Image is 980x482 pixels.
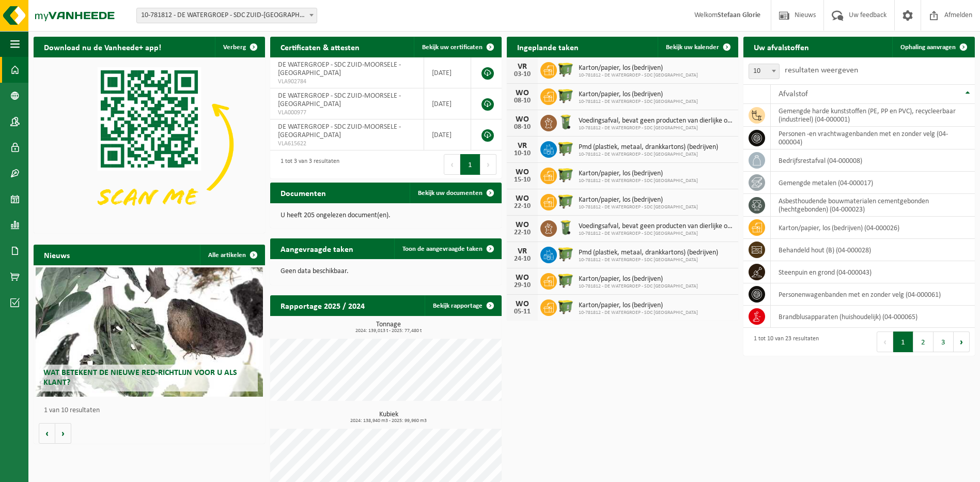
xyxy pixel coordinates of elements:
td: personen -en vrachtwagenbanden met en zonder velg (04-000004) [771,127,975,149]
td: [DATE] [424,88,471,119]
td: behandeld hout (B) (04-000028) [771,239,975,261]
h2: Nieuws [34,245,80,265]
div: 03-10 [512,71,533,78]
span: 10-781812 - DE WATERGROEP - SDC [GEOGRAPHIC_DATA] [579,257,718,263]
a: Wat betekent de nieuwe RED-richtlijn voor u als klant? [36,267,262,397]
span: Bekijk uw documenten [418,190,483,197]
div: VR [512,142,533,150]
h2: Rapportage 2025 / 2024 [270,295,375,315]
span: 10 [749,64,780,79]
img: WB-1100-HPE-GN-50 [557,166,574,184]
div: WO [512,194,533,203]
button: Previous [444,154,460,175]
span: Voedingsafval, bevat geen producten van dierlijke oorsprong, onverpakt [579,222,733,231]
h2: Certificaten & attesten [270,37,370,57]
img: WB-1100-HPE-GN-50 [557,140,574,157]
img: WB-0140-HPE-GN-50 [557,219,574,236]
td: gemengde metalen (04-000017) [771,172,975,194]
p: U heeft 205 ongelezen document(en). [281,212,491,219]
span: 10-781812 - DE WATERGROEP - SDC ZUID-MOORSELE - MOORSELE [136,8,317,23]
div: WO [512,274,533,282]
h2: Ingeplande taken [507,37,589,57]
h3: Kubiek [275,411,502,424]
div: WO [512,221,533,229]
div: VR [512,247,533,255]
span: Pmd (plastiek, metaal, drankkartons) (bedrijven) [579,143,718,152]
span: DE WATERGROEP - SDC ZUID-MOORSELE - [GEOGRAPHIC_DATA] [278,92,401,108]
span: 10-781812 - DE WATERGROEP - SDC [GEOGRAPHIC_DATA] [579,204,698,210]
img: Download de VHEPlus App [34,57,265,231]
div: 24-10 [512,255,533,263]
div: 05-11 [512,308,533,315]
h2: Uw afvalstoffen [743,37,819,57]
td: gemengde harde kunststoffen (PE, PP en PVC), recycleerbaar (industrieel) (04-000001) [771,104,975,127]
h3: Tonnage [275,321,502,334]
div: 1 tot 10 van 23 resultaten [749,330,819,353]
button: Verberg [215,37,264,57]
span: Karton/papier, los (bedrijven) [579,64,698,72]
td: bedrijfsrestafval (04-000008) [771,149,975,172]
img: WB-0140-HPE-GN-50 [557,113,574,131]
div: 08-10 [512,124,533,131]
img: WB-1100-HPE-GN-50 [557,87,574,104]
p: Geen data beschikbaar. [281,268,491,275]
label: resultaten weergeven [785,66,858,74]
a: Bekijk uw certificaten [414,37,501,57]
div: 1 tot 3 van 3 resultaten [275,153,339,176]
span: DE WATERGROEP - SDC ZUID-MOORSELE - [GEOGRAPHIC_DATA] [278,61,401,77]
span: 2024: 138,940 m3 - 2025: 99,960 m3 [275,418,502,424]
div: 08-10 [512,97,533,104]
span: 10-781812 - DE WATERGROEP - SDC [GEOGRAPHIC_DATA] [579,125,733,131]
div: 29-10 [512,282,533,289]
span: 10-781812 - DE WATERGROEP - SDC ZUID-MOORSELE - MOORSELE [137,8,317,23]
span: VLA615622 [278,140,416,148]
span: Bekijk uw kalender [666,44,719,51]
button: 1 [460,154,480,175]
td: brandblusapparaten (huishoudelijk) (04-000065) [771,306,975,328]
div: WO [512,168,533,176]
span: 10-781812 - DE WATERGROEP - SDC [GEOGRAPHIC_DATA] [579,152,718,158]
button: Volgende [55,423,71,444]
span: 2024: 139,013 t - 2025: 77,480 t [275,328,502,334]
span: Karton/papier, los (bedrijven) [579,275,698,283]
img: WB-1100-HPE-GN-50 [557,61,574,78]
span: Toon de aangevraagde taken [402,246,483,252]
td: [DATE] [424,57,471,88]
span: 10-781812 - DE WATERGROEP - SDC [GEOGRAPHIC_DATA] [579,178,698,184]
h2: Download nu de Vanheede+ app! [34,37,172,57]
button: 3 [934,332,954,352]
span: Pmd (plastiek, metaal, drankkartons) (bedrijven) [579,249,718,257]
span: Ophaling aanvragen [900,44,956,51]
a: Alle artikelen [200,245,264,265]
span: 10-781812 - DE WATERGROEP - SDC [GEOGRAPHIC_DATA] [579,99,698,105]
button: 1 [893,332,913,352]
span: Voedingsafval, bevat geen producten van dierlijke oorsprong, onverpakt [579,117,733,125]
div: WO [512,115,533,124]
span: 10-781812 - DE WATERGROEP - SDC [GEOGRAPHIC_DATA] [579,310,698,316]
span: Karton/papier, los (bedrijven) [579,196,698,204]
a: Toon de aangevraagde taken [394,238,501,259]
span: Karton/papier, los (bedrijven) [579,91,698,99]
img: WB-1100-HPE-GN-50 [557,272,574,289]
td: personenwagenbanden met en zonder velg (04-000061) [771,283,975,306]
td: steenpuin en grond (04-000043) [771,261,975,283]
span: Karton/papier, los (bedrijven) [579,302,698,310]
span: Karton/papier, los (bedrijven) [579,170,698,178]
span: DE WATERGROEP - SDC ZUID-MOORSELE - [GEOGRAPHIC_DATA] [278,123,401,139]
td: asbesthoudende bouwmaterialen cementgebonden (hechtgebonden) (04-000023) [771,194,975,217]
button: Next [954,332,970,352]
a: Bekijk rapportage [425,295,501,316]
span: 10-781812 - DE WATERGROEP - SDC [GEOGRAPHIC_DATA] [579,72,698,79]
h2: Documenten [270,183,336,203]
div: 22-10 [512,229,533,236]
button: 2 [913,332,934,352]
span: Wat betekent de nieuwe RED-richtlijn voor u als klant? [43,369,237,387]
button: Vorige [39,423,55,444]
a: Bekijk uw kalender [658,37,737,57]
p: 1 van 10 resultaten [44,407,260,414]
h2: Aangevraagde taken [270,238,364,259]
td: karton/papier, los (bedrijven) (04-000026) [771,217,975,239]
span: 10-781812 - DE WATERGROEP - SDC [GEOGRAPHIC_DATA] [579,283,698,290]
span: 10 [749,64,779,79]
div: WO [512,300,533,308]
